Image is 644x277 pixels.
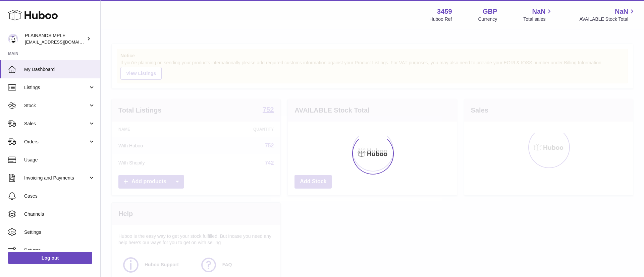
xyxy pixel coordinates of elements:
a: NaN Total sales [523,7,553,22]
span: Listings [24,84,88,91]
span: Usage [24,157,95,163]
strong: GBP [483,7,497,16]
span: Stock [24,102,88,109]
span: [EMAIL_ADDRESS][DOMAIN_NAME] [25,39,99,45]
span: Total sales [523,16,553,22]
span: Returns [24,247,95,254]
a: Log out [8,252,92,264]
span: Invoicing and Payments [24,175,88,181]
span: NaN [615,7,628,16]
div: Huboo Ref [430,16,452,22]
div: Currency [478,16,497,22]
span: Settings [24,229,95,235]
span: NaN [532,7,545,16]
strong: 3459 [437,7,452,16]
a: NaN AVAILABLE Stock Total [579,7,636,22]
span: Cases [24,193,95,199]
span: My Dashboard [24,66,95,73]
span: Sales [24,121,88,127]
div: PLAINANDSIMPLE [25,32,85,45]
span: Channels [24,211,95,217]
span: AVAILABLE Stock Total [579,16,636,22]
img: internalAdmin-3459@internal.huboo.com [8,34,18,44]
span: Orders [24,139,88,145]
